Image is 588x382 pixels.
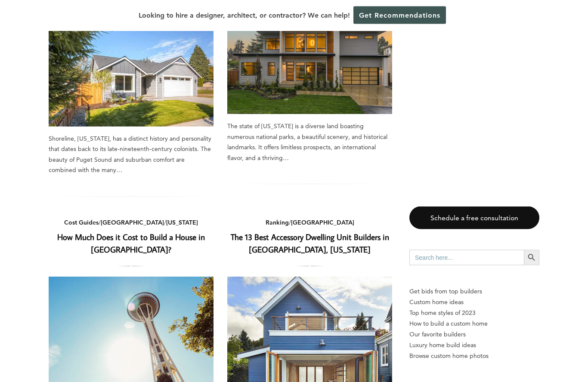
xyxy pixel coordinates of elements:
input: Search here... [409,250,524,265]
div: / [227,218,392,228]
a: Browse custom home photos [409,351,539,361]
a: [GEOGRAPHIC_DATA] [101,219,164,227]
div: The state of [US_STATE] is a diverse land boasting numerous national parks, a beautiful scenery, ... [227,121,392,163]
a: Ranking [266,219,289,227]
a: Get Recommendations [353,6,446,24]
div: / / [49,218,214,228]
a: Luxury home build ideas [409,340,539,351]
a: The 13 Best Accessory Dwelling Unit Builders in [GEOGRAPHIC_DATA], [US_STATE] [231,232,389,255]
a: How Much Does it Cost to Build a House in [GEOGRAPHIC_DATA]? [57,232,205,255]
a: Schedule a free consultation [409,206,539,229]
a: [GEOGRAPHIC_DATA] [291,219,354,227]
a: Custom home ideas [409,297,539,308]
a: Our favorite builders [409,329,539,340]
a: How to build a custom home [409,318,539,329]
a: Top home styles of 2023 [409,308,539,318]
svg: Search [527,253,536,262]
a: [US_STATE] [166,219,198,227]
div: Shoreline, [US_STATE], has a distinct history and personality that dates back to its late-ninetee... [49,134,214,176]
a: The Best Custom Home Builders in [GEOGRAPHIC_DATA], [US_STATE] [49,10,214,127]
a: Cost Guides [64,219,99,227]
p: Get bids from top builders [409,286,539,297]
